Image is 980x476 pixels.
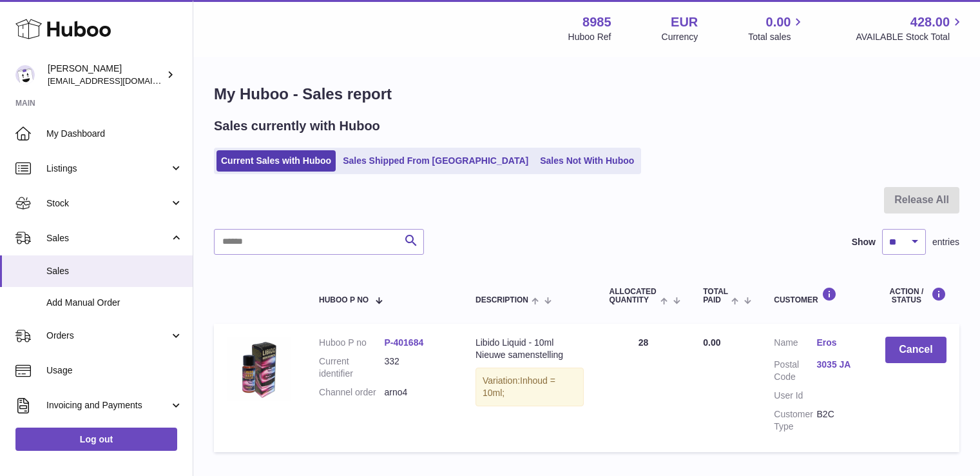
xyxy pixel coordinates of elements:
a: Sales Shipped From [GEOGRAPHIC_DATA] [338,150,533,172]
div: Huboo Ref [568,31,611,43]
a: 3035 JA [817,359,860,371]
h1: My Huboo - Sales report [214,84,959,104]
a: P-401684 [384,337,423,348]
span: Sales [46,232,169,244]
div: [PERSON_NAME] [48,63,164,87]
span: AVAILABLE Stock Total [856,31,965,43]
button: Cancel [885,337,946,363]
span: Sales [46,265,183,277]
span: Description [476,296,528,304]
div: Currency [662,31,698,43]
div: Action / Status [885,287,946,304]
dt: User Id [774,390,816,402]
span: Add Manual Order [46,297,183,309]
a: Sales Not With Huboo [535,150,639,172]
dt: Name [774,337,816,352]
strong: 8985 [582,14,611,31]
dt: Current identifier [319,355,384,380]
dt: Huboo P no [319,337,384,349]
strong: EUR [671,14,698,31]
dd: 332 [384,355,449,380]
span: Listings [46,163,169,175]
dd: arno4 [384,386,449,399]
span: ALLOCATED Quantity [610,288,657,304]
span: 0.00 [703,337,720,348]
a: Eros [817,337,860,349]
td: 28 [597,324,691,451]
div: Libido Liquid - 10ml Nieuwe samenstelling [476,337,584,361]
a: Log out [15,428,177,451]
dt: Customer Type [774,408,816,433]
span: Stock [46,197,169,210]
div: Variation: [476,368,584,406]
span: Usage [46,364,183,377]
span: Total sales [748,31,805,43]
span: My Dashboard [46,128,183,140]
a: Current Sales with Huboo [216,150,336,172]
span: 428.00 [910,14,950,31]
dt: Postal Code [774,359,816,383]
label: Show [852,236,876,248]
span: Invoicing and Payments [46,399,169,412]
span: Total paid [703,288,728,304]
a: 428.00 AVAILABLE Stock Total [856,14,965,43]
span: entries [932,236,959,248]
span: [EMAIL_ADDRESS][DOMAIN_NAME] [48,75,189,86]
a: 0.00 Total sales [748,14,805,43]
h2: Sales currently with Huboo [214,117,380,135]
img: 332.jpg [227,337,291,401]
img: info@dehaanlifestyle.nl [15,65,35,84]
span: Orders [46,330,169,342]
div: Customer [774,287,860,304]
dd: B2C [817,408,860,433]
dt: Channel order [319,386,384,399]
span: 0.00 [766,14,791,31]
span: Huboo P no [319,296,369,304]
